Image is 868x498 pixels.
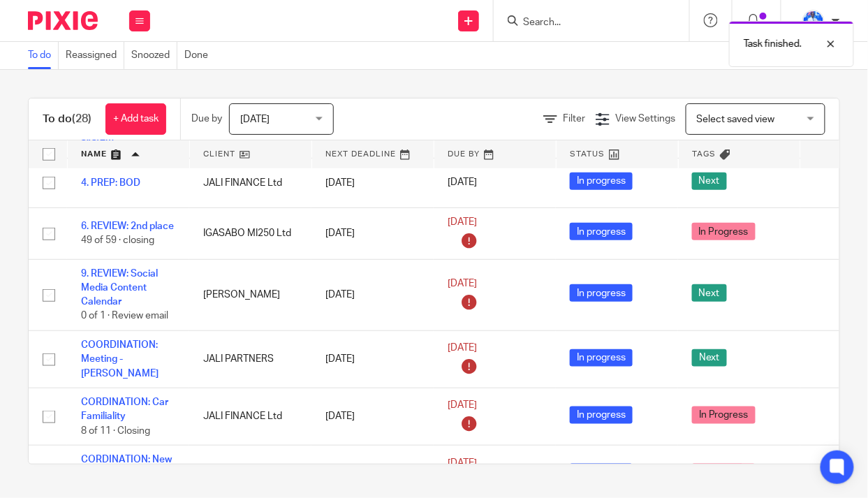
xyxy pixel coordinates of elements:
[81,312,168,321] span: 0 of 1 · Review email
[311,388,434,446] td: [DATE]
[81,235,154,245] span: 49 of 59 · closing
[744,37,802,51] p: Task finished.
[311,207,434,259] td: [DATE]
[448,217,477,227] span: [DATE]
[570,349,633,367] span: In progress
[448,343,477,353] span: [DATE]
[189,207,311,259] td: IGASABO MI250 Ltd
[81,340,159,379] a: COORDINATION: Meeting - [PERSON_NAME]
[81,397,168,421] a: CORDINATION: Car Familiality
[28,42,59,69] a: To do
[311,331,434,388] td: [DATE]
[66,42,124,69] a: Reassigned
[570,407,633,424] span: In progress
[692,349,727,367] span: Next
[802,10,825,32] img: WhatsApp%20Image%202022-01-17%20at%2010.26.43%20PM.jpeg
[692,407,756,424] span: In Progress
[189,388,311,446] td: JALI FINANCE Ltd
[570,464,633,481] span: In progress
[105,103,166,135] a: + Add task
[81,178,140,188] a: 4. PREP: BOD
[448,458,477,468] span: [DATE]
[191,112,222,126] p: Due by
[189,259,311,331] td: [PERSON_NAME]
[570,223,633,240] span: In progress
[81,269,158,307] a: 9. REVIEW: Social Media Content Calendar
[693,150,716,158] span: Tags
[28,11,98,30] img: Pixie
[43,112,91,126] h1: To do
[615,114,675,124] span: View Settings
[184,42,215,69] a: Done
[692,223,756,240] span: In Progress
[448,178,477,188] span: [DATE]
[81,221,174,231] a: 6. REVIEW: 2nd place
[131,42,177,69] a: Snoozed
[563,114,585,124] span: Filter
[697,115,775,124] span: Select saved view
[692,464,756,481] span: In Progress
[240,115,270,124] span: [DATE]
[448,279,477,288] span: [DATE]
[692,173,727,190] span: Next
[81,455,172,478] a: CORDINATION: New Number
[570,173,633,190] span: In progress
[692,284,727,302] span: Next
[189,158,311,207] td: JALI FINANCE Ltd
[311,158,434,207] td: [DATE]
[448,401,477,411] span: [DATE]
[311,259,434,331] td: [DATE]
[81,426,150,436] span: 8 of 11 · Closing
[570,284,633,302] span: In progress
[72,113,91,124] span: (28)
[189,331,311,388] td: JALI PARTNERS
